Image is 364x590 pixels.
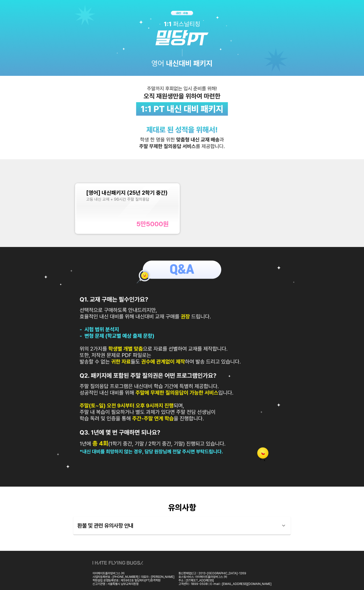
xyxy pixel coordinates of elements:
img: ihateflyingbugs [93,561,143,565]
div: 고등 내신 교재 + 96시간 주말 질의응답 [86,197,168,202]
div: 사업자등록번호 : [PHONE_NUMBER] | 대표자 : [PERSON_NAME] [93,575,174,579]
div: 학원설립 운영등록번호 : 제5962호 밀당피티(PT)원격학원 [93,579,174,582]
div: 환불 및 관련 유의사항 안내 [73,516,291,535]
div: 유의사항 [73,503,291,512]
div: 5만5000 원 [136,220,169,228]
div: 통신판매업신고 : 2013-[GEOGRAPHIC_DATA]-1269 [178,572,271,575]
span: [영어] 내신패키지 (25년 2학기 중간) [86,189,168,196]
div: 신고기관명 : 서울특별시 남부교육지원청 [93,582,174,586]
div: 고객센터 : 1899-0508 | E-mail : [EMAIL_ADDRESS][DOMAIN_NAME] [178,582,271,586]
div: 주소 : [STREET_ADDRESS] [178,579,271,582]
div: 환불 및 관련 유의사항 안내 [77,519,278,532]
div: 호스팅서비스: 아이헤이트플라잉버그스 ㈜ [178,575,271,579]
div: 아이헤이트플라잉버그스 ㈜ [93,572,174,575]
